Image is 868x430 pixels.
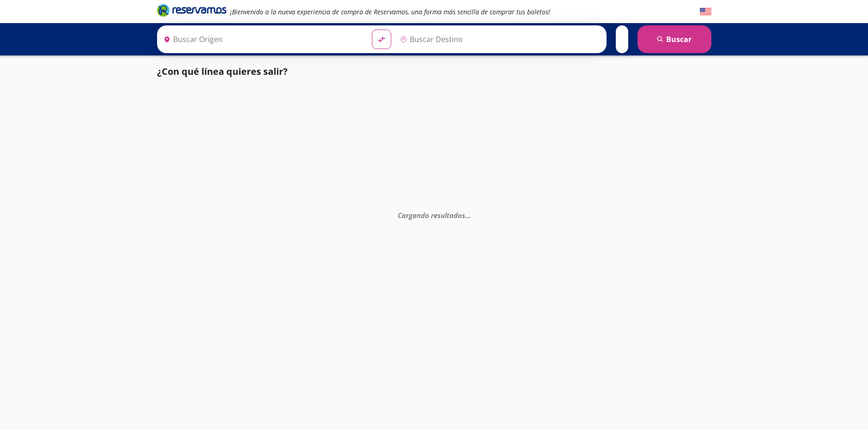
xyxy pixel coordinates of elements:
[396,28,601,51] input: Buscar Destino
[157,65,288,79] p: ¿Con qué línea quieres salir?
[230,7,550,16] em: ¡Bienvenido a la nueva experiencia de compra de Reservamos, una forma más sencilla de comprar tus...
[465,210,467,219] span: .
[469,210,471,219] span: .
[157,3,226,20] a: Brand Logo
[637,25,711,53] button: Buscar
[700,6,711,18] button: English
[157,3,226,17] i: Brand Logo
[467,210,469,219] span: .
[160,28,365,51] input: Buscar Origen
[398,210,471,219] em: Cargando resultados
